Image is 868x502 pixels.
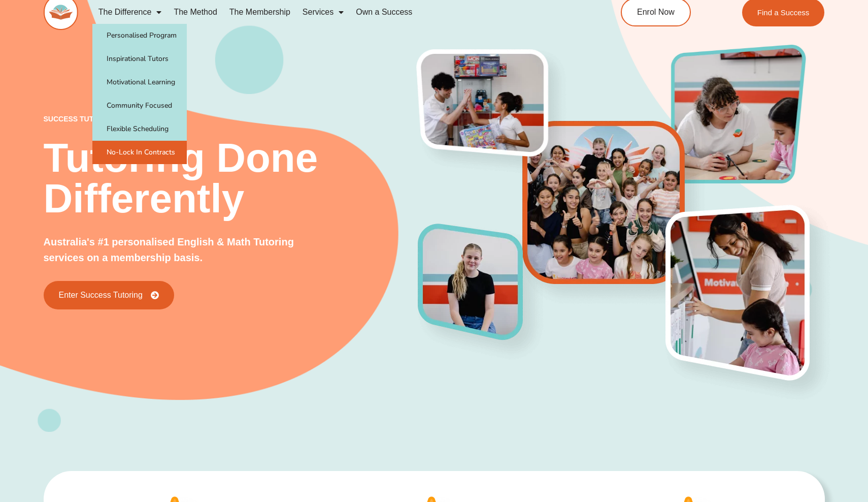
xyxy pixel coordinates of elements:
ul: The Difference [92,24,187,164]
a: Enter Success Tutoring [44,281,174,309]
span: Enter Success Tutoring [59,291,143,299]
iframe: Chat Widget [694,387,868,502]
p: success tutoring [44,115,419,122]
a: Own a Success [350,1,418,24]
a: The Membership [223,1,296,24]
h2: Tutoring Done Differently [44,138,419,219]
a: Inspirational Tutors [92,47,187,71]
a: Motivational Learning [92,71,187,94]
p: Australia's #1 personalised English & Math Tutoring services on a membership basis. [44,234,317,266]
a: Personalised Program [92,24,187,47]
nav: Menu [92,1,576,24]
a: No-Lock In Contracts [92,141,187,164]
a: Flexible Scheduling [92,117,187,141]
a: The Method [168,1,223,24]
a: Services [296,1,350,24]
a: Community Focused [92,94,187,117]
span: Find a Success [757,9,810,16]
span: Enrol Now [637,8,675,16]
a: The Difference [92,1,168,24]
